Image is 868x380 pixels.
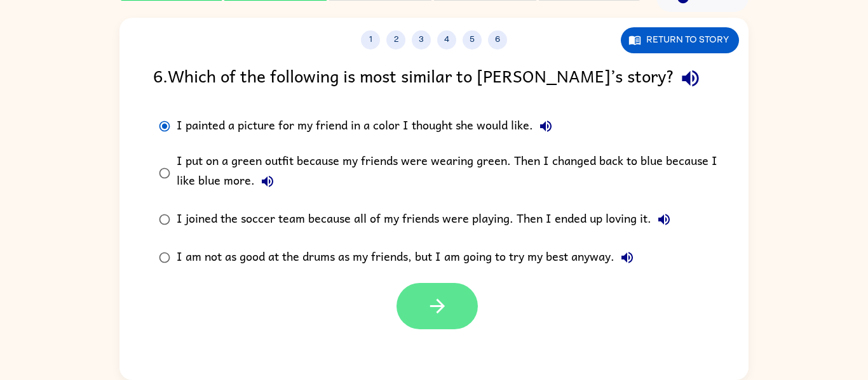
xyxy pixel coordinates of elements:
[177,207,677,232] div: I joined the soccer team because all of my friends were playing. Then I ended up loving it.
[651,207,677,232] button: I joined the soccer team because all of my friends were playing. Then I ended up loving it.
[153,62,715,95] div: 6 . Which of the following is most similar to [PERSON_NAME]’s story?
[386,30,405,49] button: 2
[621,27,739,53] button: Return to story
[361,30,380,49] button: 1
[177,245,640,270] div: I am not as good at the drums as my friends, but I am going to try my best anyway.
[177,152,732,194] div: I put on a green outfit because my friends were wearing green. Then I changed back to blue becaus...
[177,114,559,139] div: I painted a picture for my friend in a color I thought she would like.
[533,114,559,139] button: I painted a picture for my friend in a color I thought she would like.
[488,30,507,49] button: 6
[255,169,280,194] button: I put on a green outfit because my friends were wearing green. Then I changed back to blue becaus...
[412,30,431,49] button: 3
[437,30,456,49] button: 4
[463,30,482,49] button: 5
[614,245,640,270] button: I am not as good at the drums as my friends, but I am going to try my best anyway.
